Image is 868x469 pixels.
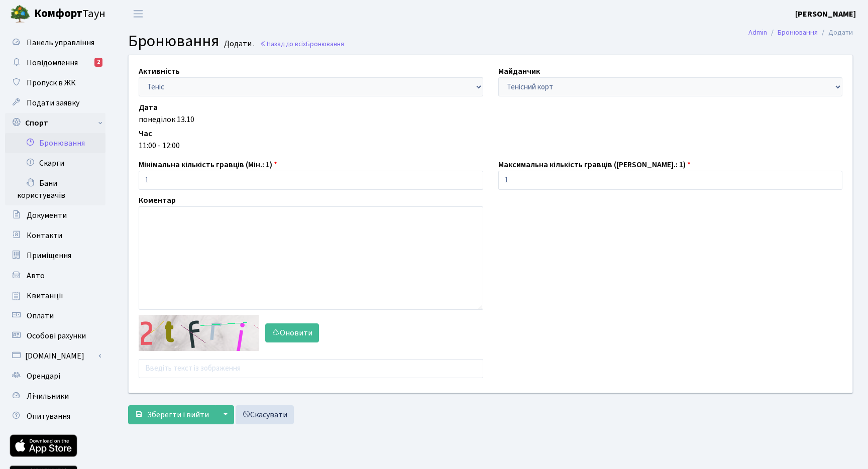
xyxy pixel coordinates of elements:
[5,53,105,73] a: Повідомлення2
[5,173,105,205] a: Бани користувачів
[260,39,344,49] a: Назад до всіхБронювання
[5,153,105,173] a: Скарги
[27,250,71,261] span: Приміщення
[139,101,158,113] label: Дата
[27,77,76,88] span: Пропуск в ЖК
[498,65,540,77] label: Майданчик
[10,4,30,24] img: logo.png
[27,97,79,108] span: Подати заявку
[265,323,319,342] button: Оновити
[733,22,868,43] nav: breadcrumb
[128,30,219,53] span: Бронювання
[778,27,818,38] a: Бронювання
[5,73,105,93] a: Пропуск в ЖК
[139,359,483,378] input: Введіть текст із зображення
[222,39,255,49] small: Додати .
[139,140,842,152] div: 11:00 - 12:00
[27,310,54,321] span: Оплати
[5,93,105,113] a: Подати заявку
[27,57,78,68] span: Повідомлення
[27,290,63,301] span: Квитанції
[147,409,209,420] span: Зберегти і вийти
[126,6,151,22] button: Переключити навігацію
[5,286,105,306] a: Квитанції
[795,8,856,20] a: [PERSON_NAME]
[5,113,105,133] a: Спорт
[27,37,94,48] span: Панель управління
[34,6,82,22] b: Комфорт
[27,230,62,241] span: Контакти
[5,33,105,53] a: Панель управління
[27,371,60,382] span: Орендарі
[27,210,67,221] span: Документи
[306,39,344,49] span: Бронювання
[5,133,105,153] a: Бронювання
[128,405,215,424] button: Зберегти і вийти
[5,266,105,286] a: Авто
[27,391,69,402] span: Лічильники
[139,65,180,77] label: Активність
[27,411,70,422] span: Опитування
[139,194,176,206] label: Коментар
[5,346,105,366] a: [DOMAIN_NAME]
[236,405,294,424] a: Скасувати
[5,386,105,406] a: Лічильники
[818,27,853,38] li: Додати
[139,315,259,351] img: default
[5,306,105,326] a: Оплати
[139,159,277,171] label: Мінімальна кількість гравців (Мін.: 1)
[94,58,102,67] div: 2
[139,113,842,126] div: понеділок 13.10
[5,366,105,386] a: Орендарі
[5,406,105,426] a: Опитування
[139,128,152,140] label: Час
[34,6,105,23] span: Таун
[27,270,45,281] span: Авто
[5,225,105,246] a: Контакти
[748,27,767,38] a: Admin
[5,205,105,225] a: Документи
[5,246,105,266] a: Приміщення
[5,326,105,346] a: Особові рахунки
[27,330,86,341] span: Особові рахунки
[498,159,691,171] label: Максимальна кількість гравців ([PERSON_NAME].: 1)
